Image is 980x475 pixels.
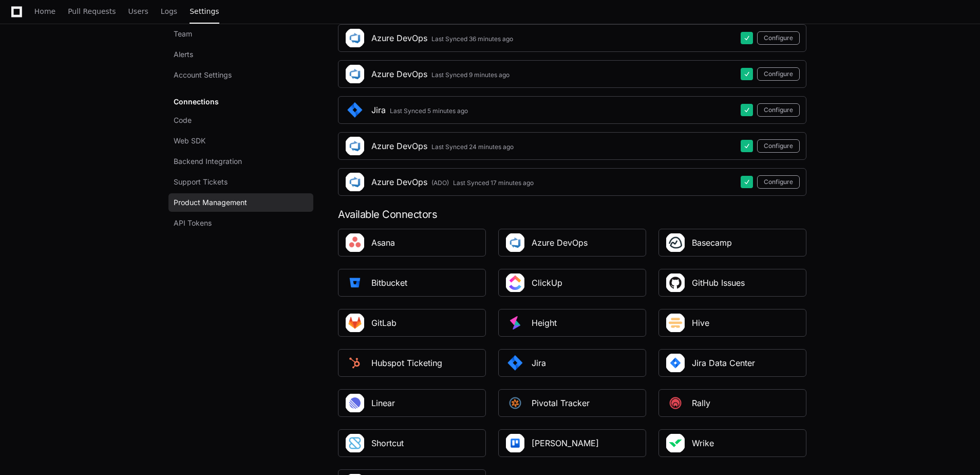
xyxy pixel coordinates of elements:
[371,437,404,449] div: Shortcut
[692,437,714,449] div: Wrike
[168,25,313,43] a: Team
[532,357,546,369] div: Jira
[168,214,313,232] a: API Tokens
[505,393,525,413] img: PivotalTracker_square.png
[665,232,686,253] img: Basecamp_Square_Logo.png
[174,197,247,208] span: Product Management
[371,140,427,152] div: Azure DevOps
[692,397,710,409] div: Rally
[345,172,365,192] img: Azure_DevOps_Square_Logo.png
[190,8,219,14] span: Settings
[665,313,686,333] img: Hive_Square_Logo.png
[168,45,313,64] a: Alerts
[345,100,365,120] img: Jira_Square.png
[345,64,365,84] img: Azure_DevOps_Square_Logo.png
[532,437,599,449] div: [PERSON_NAME]
[532,317,557,329] div: Height
[174,156,242,167] span: Backend Integration
[692,357,755,369] div: Jira Data Center
[505,353,525,373] img: Jira_Square.png
[174,136,205,146] span: Web SDK
[371,236,395,249] div: Asana
[665,353,686,373] img: PlatformJira.png
[532,397,590,409] div: Pivotal Tracker
[161,8,177,14] span: Logs
[338,208,806,221] div: Available Connectors
[505,313,525,333] img: Height_square.png
[345,313,365,333] img: Gitlab_Square_Logo.png
[665,393,686,413] img: PlatformRally_square.png
[692,236,732,249] div: Basecamp
[168,173,313,191] a: Support Tickets
[345,353,365,373] img: Hubspot_square.png
[665,433,686,453] img: Wrike_Square_Logo.png
[371,68,427,80] div: Azure DevOps
[174,29,192,39] span: Team
[532,236,588,249] div: Azure DevOps
[757,31,800,45] button: Configure
[174,70,232,80] span: Account Settings
[345,232,365,253] img: asana-square-logo2.jpeg
[390,107,468,115] div: Last Synced 5 minutes ago
[505,272,525,293] img: ClickUp_Square_Logo.png
[532,277,562,289] div: ClickUp
[34,8,55,14] span: Home
[757,139,800,153] button: Configure
[68,8,116,14] span: Pull Requests
[345,272,365,293] img: Platformbitbucket_square.png
[371,357,442,369] div: Hubspot Ticketing
[128,8,148,14] span: Users
[174,218,212,228] span: API Tokens
[174,177,228,187] span: Support Tickets
[757,103,800,117] button: Configure
[168,152,313,171] a: Backend Integration
[431,71,510,79] div: Last Synced 9 minutes ago
[168,193,313,212] a: Product Management
[505,232,525,253] img: Azure_DevOps_Square_Logo.png
[371,317,397,329] div: GitLab
[692,277,745,289] div: GitHub Issues
[431,179,449,187] div: (ADO)
[431,143,514,151] div: Last Synced 24 minutes ago
[453,179,534,187] div: Last Synced 17 minutes ago
[692,317,709,329] div: Hive
[371,397,395,409] div: Linear
[371,32,427,44] div: Azure DevOps
[168,132,313,150] a: Web SDK
[371,104,386,116] div: Jira
[168,66,313,84] a: Account Settings
[371,176,427,188] div: Azure DevOps
[757,67,800,81] button: Configure
[174,115,192,125] span: Code
[174,49,193,60] span: Alerts
[345,393,365,413] img: Linear_Square_Logo.png
[371,277,407,289] div: Bitbucket
[168,111,313,130] a: Code
[505,433,525,453] img: Trello_Square_Logo_WsxDwGx.png
[431,35,513,43] div: Last Synced 36 minutes ago
[757,175,800,189] button: Configure
[665,272,686,293] img: Github_Issues_Square_Logo.png
[345,28,365,48] img: Azure_DevOps_Square_Logo.png
[345,433,365,453] img: Shortcut_Square_Logo.jpeg
[345,136,365,156] img: Azure_DevOps_Square_Logo.png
